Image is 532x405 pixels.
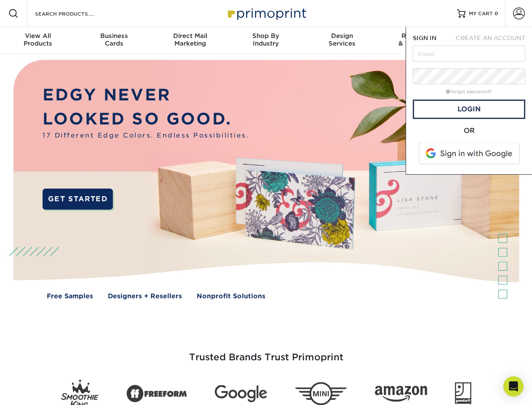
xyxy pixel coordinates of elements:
div: Services [304,32,380,47]
div: OR [413,126,525,136]
a: Direct MailMarketing [152,27,228,54]
a: Nonprofit Solutions [197,292,265,301]
a: Free Samples [47,292,93,301]
span: 0 [495,11,498,16]
a: DesignServices [304,27,380,54]
h3: Trusted Brands Trust Primoprint [20,332,513,373]
p: LOOKED SO GOOD. [43,107,249,131]
span: Shop By [228,32,304,40]
input: Email [413,46,525,62]
span: Business [76,32,152,40]
span: Design [304,32,380,40]
span: SIGN IN [413,35,436,41]
a: Designers + Resellers [108,292,182,301]
a: Shop ByIndustry [228,27,304,54]
div: Marketing [152,32,228,47]
span: Resources [380,32,456,40]
span: CREATE AN ACCOUNT [456,35,525,41]
span: 17 Different Edge Colors. Endless Possibilities. [43,131,249,140]
img: Google [215,385,267,402]
div: & Templates [380,32,456,47]
img: Primoprint [224,4,308,22]
span: Direct Mail [152,32,228,40]
a: BusinessCards [76,27,152,54]
div: Cards [76,32,152,47]
a: GET STARTED [43,189,113,210]
img: Amazon [375,386,427,402]
a: forgot password? [446,89,492,94]
div: Open Intercom Messenger [503,376,524,397]
div: Industry [228,32,304,47]
p: EDGY NEVER [43,83,249,107]
a: Resources& Templates [380,27,456,54]
input: SEARCH PRODUCTS..... [34,8,116,19]
a: Login [413,100,525,119]
span: MY CART [469,10,493,17]
img: Goodwill [455,382,471,405]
